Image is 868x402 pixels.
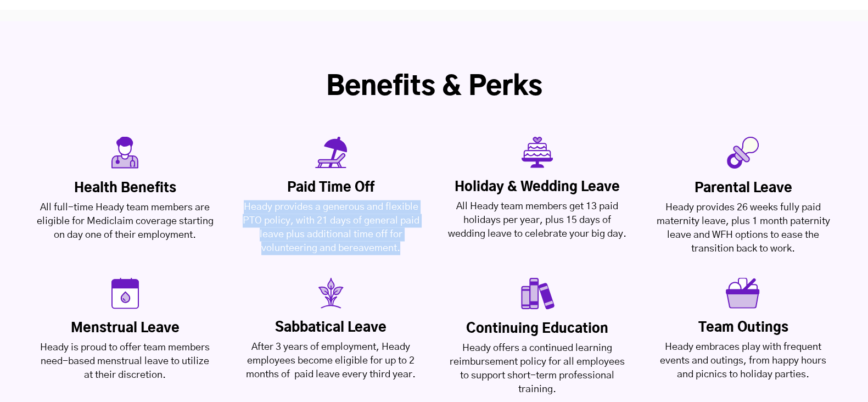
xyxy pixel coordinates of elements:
[242,319,420,336] div: Sabbatical Leave
[315,136,347,168] img: Property 1=Holidays_v2
[654,340,832,381] div: Heady embraces play with frequent events and outings, from happy hours and picnics to holiday par...
[242,340,420,381] div: After 3 years of employment, Heady employees become eligible for up to 2 months of paid leave eve...
[111,136,139,169] img: Property 1=Health_v2
[36,200,214,242] div: All full-time Heady team members are eligible for Mediclaim coverage starting on day one of their...
[654,319,832,336] div: Team Outings
[242,179,420,196] div: Paid Time off
[316,277,346,308] img: Property 1=sabbatical
[36,320,214,336] div: Menstrual Leave
[242,200,420,255] div: Heady provides a generous and flexible PTO policy, with 21 days of general paid leave plus additi...
[36,180,214,196] div: Health Benefits
[654,200,832,255] div: Heady provides 26 weeks fully paid maternity leave, plus 1 month paternity leave and WFH options ...
[522,136,553,168] img: Property 1=Wedding_v2
[727,136,759,169] img: Property 1=ParentalLeave_v2
[654,180,832,196] div: Parental Leave
[448,320,626,337] div: Continuing Education
[448,341,626,396] div: Heady offers a continued learning reimbursement policy for all employees to support short-term pr...
[111,277,139,309] img: Property 1=Variant20
[36,340,214,382] div: Heady is proud to offer team members need-based menstrual leave to utilize at their discretion.
[448,178,626,195] div: Holiday & Wedding Leave
[519,277,555,309] img: Property 1=Continuous learning_v2
[726,277,760,308] img: Property 1=Team Outings_v2
[448,199,626,241] div: All Heady team members get 13 paid holidays per year, plus 15 days of wedding leave to celebrate ...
